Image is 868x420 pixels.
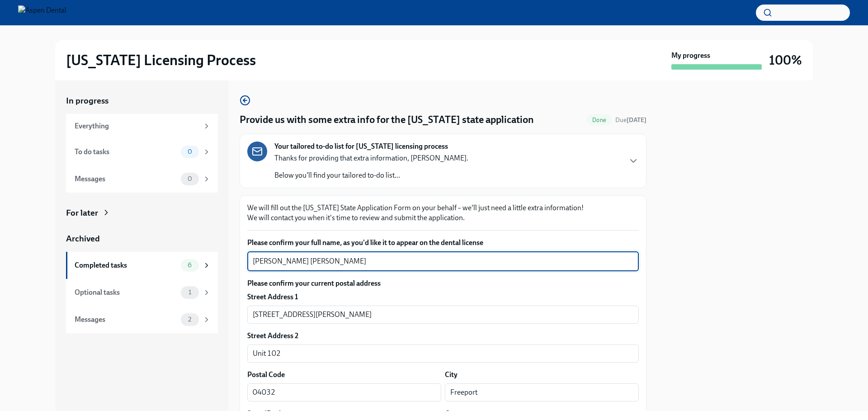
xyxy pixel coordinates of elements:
div: Messages [75,315,177,325]
div: Messages [75,174,177,184]
a: Archived [66,233,218,245]
div: Optional tasks [75,288,177,297]
textarea: [PERSON_NAME] [PERSON_NAME] [253,256,633,267]
a: Optional tasks1 [66,279,218,306]
div: For later [66,207,98,219]
h2: [US_STATE] Licensing Process [66,51,256,69]
a: For later [66,207,218,219]
label: City [445,370,458,380]
span: 2 [183,316,197,323]
div: Completed tasks [75,260,177,270]
p: We will fill out the [US_STATE] State Application Form on your behalf – we'll just need a little ... [247,203,639,223]
span: 0 [182,175,198,182]
label: Country [445,409,471,419]
p: Below you'll find your tailored to-do list... [274,170,468,180]
a: To do tasks0 [66,138,218,165]
h3: 100% [769,52,802,68]
span: July 18th, 2025 10:00 [615,116,646,124]
strong: Your tailored to-do list for [US_STATE] licensing process [274,142,448,151]
a: Messages0 [66,165,218,193]
span: 6 [182,262,197,269]
label: Please confirm your current postal address [247,278,639,288]
h4: Provide us with some extra info for the [US_STATE] state application [240,113,534,127]
span: Done [587,117,612,123]
a: Completed tasks6 [66,252,218,279]
label: State/Region [247,409,289,419]
div: To do tasks [75,147,177,157]
a: Messages2 [66,306,218,333]
span: 0 [182,148,198,155]
span: Due [615,116,646,124]
a: Everything [66,114,218,138]
div: Everything [75,121,199,131]
p: Thanks for providing that extra information, [PERSON_NAME]. [274,153,468,163]
img: Aspen Dental [18,5,66,20]
label: Street Address 2 [247,331,298,341]
strong: [DATE] [627,116,646,124]
label: Street Address 1 [247,292,298,302]
label: Postal Code [247,370,285,380]
a: In progress [66,95,218,107]
span: 1 [183,289,197,296]
strong: My progress [671,51,710,61]
label: Please confirm your full name, as you'd like it to appear on the dental license [247,238,639,248]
